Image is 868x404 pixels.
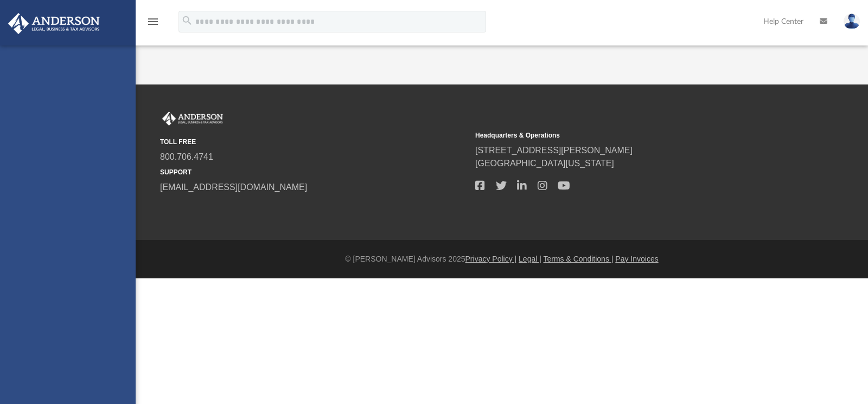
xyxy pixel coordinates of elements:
a: Privacy Policy | [465,255,517,263]
a: Pay Invoices [615,255,658,263]
small: TOLL FREE [160,137,468,147]
small: Headquarters & Operations [475,131,783,140]
a: [GEOGRAPHIC_DATA][US_STATE] [475,159,614,168]
img: Anderson Advisors Platinum Portal [5,13,103,34]
img: User Pic [844,14,860,29]
i: menu [146,15,159,28]
small: SUPPORT [160,167,468,177]
i: search [181,15,193,27]
a: menu [146,21,159,28]
a: 800.706.4741 [160,152,213,161]
a: [EMAIL_ADDRESS][DOMAIN_NAME] [160,183,307,192]
a: Legal | [519,255,541,263]
div: © [PERSON_NAME] Advisors 2025 [136,253,868,265]
a: Terms & Conditions | [544,255,614,263]
img: Anderson Advisors Platinum Portal [160,112,225,126]
a: [STREET_ADDRESS][PERSON_NAME] [475,146,633,155]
